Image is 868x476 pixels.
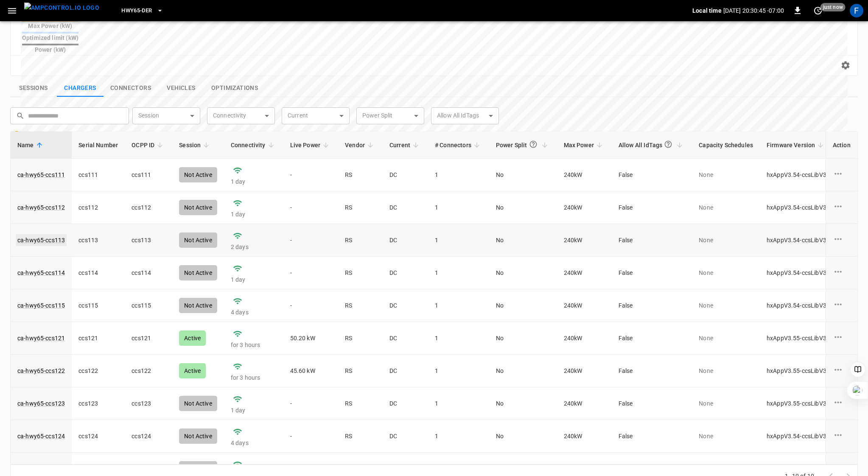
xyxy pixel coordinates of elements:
[283,355,339,387] td: 45.60 kW
[428,387,489,420] td: 1
[179,363,206,378] div: Active
[125,420,172,453] td: ccs124
[760,322,838,355] td: hxAppV3.55-ccsLibV3.4
[383,387,428,420] td: DC
[338,322,383,355] td: RS
[489,289,557,322] td: No
[338,387,383,420] td: RS
[428,289,489,322] td: 1
[760,289,838,322] td: hxAppV3.54-ccsLibV3.4
[72,355,125,387] td: ccs122
[612,387,692,420] td: False
[699,399,753,408] p: None
[557,322,612,355] td: 240 kW
[179,298,217,313] div: Not Active
[338,355,383,387] td: RS
[383,257,428,289] td: DC
[231,439,277,447] p: 4 days
[125,387,172,420] td: ccs123
[760,355,838,387] td: hxAppV3.55-ccsLibV3.4
[428,322,489,355] td: 1
[489,257,557,289] td: No
[57,79,104,97] button: show latest charge points
[283,289,339,322] td: -
[699,334,753,342] p: None
[231,341,277,349] p: for 3 hours
[17,203,65,212] a: ca-hwy65-ccs112
[72,132,125,159] th: Serial Number
[72,387,125,420] td: ccs123
[179,265,217,280] div: Not Active
[158,79,204,97] button: show latest vehicles
[496,137,550,153] span: Power Split
[179,140,212,150] span: Session
[383,355,428,387] td: DC
[557,257,612,289] td: 240 kW
[811,4,825,17] button: set refresh interval
[489,420,557,453] td: No
[557,420,612,453] td: 240 kW
[17,269,65,277] a: ca-hwy65-ccs114
[283,420,339,453] td: -
[179,396,217,411] div: Not Active
[833,201,851,214] div: charge point options
[428,420,489,453] td: 1
[833,168,851,181] div: charge point options
[833,266,851,279] div: charge point options
[850,4,863,17] div: profile-icon
[699,367,753,375] p: None
[17,432,65,440] a: ca-hwy65-ccs124
[389,140,421,150] span: Current
[72,289,125,322] td: ccs115
[283,387,339,420] td: -
[231,406,277,414] p: 1 day
[125,355,172,387] td: ccs122
[16,234,67,246] a: ca-hwy65-ccs113
[692,6,722,15] p: Local time
[290,140,332,150] span: Live Power
[557,355,612,387] td: 240 kW
[699,432,753,440] p: None
[283,322,339,355] td: 50.20 kW
[489,355,557,387] td: No
[283,257,339,289] td: -
[760,257,838,289] td: hxAppV3.54-ccsLibV3.4
[767,140,826,150] span: Firmware Version
[489,322,557,355] td: No
[833,364,851,377] div: charge point options
[760,387,838,420] td: hxAppV3.55-ccsLibV3.4
[820,3,846,11] span: just now
[24,3,99,13] img: ampcontrol.io logo
[833,462,851,475] div: charge point options
[383,289,428,322] td: DC
[760,420,838,453] td: hxAppV3.54-ccsLibV3.4
[125,322,172,355] td: ccs121
[833,332,851,344] div: charge point options
[699,269,753,277] p: None
[557,387,612,420] td: 240 kW
[118,3,166,19] button: HWY65-DER
[428,355,489,387] td: 1
[612,322,692,355] td: False
[833,430,851,442] div: charge point options
[557,289,612,322] td: 240 kW
[723,6,784,15] p: [DATE] 20:30:45 -07:00
[564,140,605,150] span: Max Power
[17,399,65,408] a: ca-hwy65-ccs123
[204,79,265,97] button: show latest optimizations
[121,6,152,16] span: HWY65-DER
[489,387,557,420] td: No
[17,171,65,179] a: ca-hwy65-ccs111
[338,257,383,289] td: RS
[612,420,692,453] td: False
[435,140,482,150] span: # Connectors
[231,140,277,150] span: Connectivity
[231,308,277,316] p: 4 days
[833,234,851,246] div: charge point options
[125,289,172,322] td: ccs115
[10,79,57,97] button: show latest sessions
[125,257,172,289] td: ccs114
[17,334,65,342] a: ca-hwy65-ccs121
[833,299,851,312] div: charge point options
[612,289,692,322] td: False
